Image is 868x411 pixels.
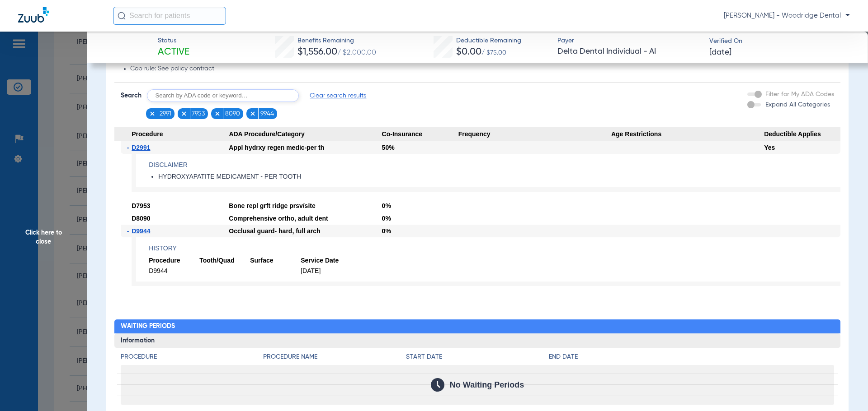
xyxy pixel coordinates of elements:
img: Search Icon [118,12,126,20]
span: Deductible Remaining [456,36,521,46]
span: D9944 [149,267,199,275]
span: No Waiting Periods [450,380,524,389]
h4: Start Date [406,352,549,362]
img: x.svg [181,111,187,117]
div: 0% [382,225,458,237]
span: D9944 [132,227,150,235]
span: D2991 [132,144,150,151]
span: Age Restrictions [611,127,764,142]
li: Cob rule: See policy contract [130,65,835,73]
span: $1,556.00 [297,47,337,57]
input: Search by ADA code or keyword… [147,89,299,102]
span: / $75.00 [481,50,506,56]
div: Bone repl grft ridge prsv/site [229,199,382,212]
span: Delta Dental Individual - AI [557,46,702,57]
span: [DATE] [301,267,351,275]
span: Verified On [709,37,854,46]
span: [DATE] [709,47,731,58]
div: Yes [764,141,840,154]
h4: Procedure [121,352,264,362]
span: $0.00 [456,47,481,57]
span: Benefits Remaining [297,36,376,46]
span: Payer [557,36,702,46]
app-breakdown-title: End Date [549,352,834,365]
span: Co-Insurance [382,127,458,142]
li: HYDROXYAPATITE MEDICAMENT - PER TOOTH [158,173,840,181]
app-breakdown-title: Procedure Name [263,352,406,365]
div: 50% [382,141,458,154]
span: - [127,141,132,154]
img: x.svg [214,111,221,117]
span: Tooth/Quad [199,256,250,265]
span: 7953 [192,109,205,118]
span: Expand All Categories [765,102,830,108]
label: Filter for My ADA Codes [764,90,834,99]
img: Calendar [431,378,444,392]
span: Deductible Applies [764,127,840,142]
span: 9944 [260,109,274,118]
img: Zuub Logo [18,7,49,23]
span: D8090 [132,215,150,222]
h4: Procedure Name [263,352,406,362]
span: 2991 [160,109,171,118]
span: Search [121,91,142,100]
app-breakdown-title: Start Date [406,352,549,365]
span: ADA Procedure/Category [229,127,382,142]
span: Service Date [301,256,351,265]
span: Procedure [149,256,199,265]
span: Clear search results [310,91,366,100]
app-breakdown-title: Procedure [121,352,264,365]
div: Comprehensive ortho, adult dent [229,212,382,225]
h4: End Date [549,352,834,362]
span: D7953 [132,202,150,209]
h2: Waiting Periods [114,319,841,334]
div: Occlusal guard- hard, full arch [229,225,382,237]
h4: Disclaimer [149,160,840,170]
img: x.svg [149,111,156,117]
span: - [127,225,132,237]
h4: History [149,244,840,253]
span: 8090 [225,109,240,118]
span: Procedure [114,127,229,142]
span: Surface [250,256,301,265]
span: Frequency [458,127,611,142]
div: 0% [382,212,458,225]
div: Appl hydrxy regen medic-per th [229,141,382,154]
div: 0% [382,199,458,212]
input: Search for patients [113,7,226,25]
span: [PERSON_NAME] - Woodridge Dental [724,11,850,20]
span: Status [158,36,189,46]
img: x.svg [250,111,256,117]
span: / $2,000.00 [337,49,376,56]
h3: Information [114,333,841,348]
span: Active [158,46,189,59]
